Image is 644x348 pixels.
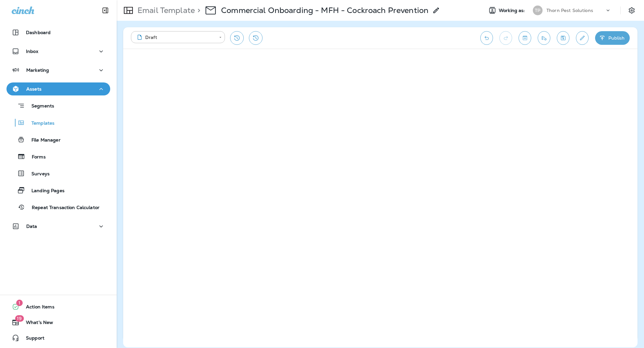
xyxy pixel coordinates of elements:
span: 19 [15,315,24,322]
button: Toggle preview [519,31,531,45]
p: Repeat Transaction Calculator [25,205,100,211]
p: Thorn Pest Solutions [546,8,593,13]
button: Undo [480,31,493,45]
p: Forms [25,154,46,160]
p: File Manager [25,137,61,143]
span: Working as: [499,8,526,13]
button: Marketing [6,64,110,77]
div: TP [533,6,543,15]
button: Landing Pages [6,183,110,197]
p: Surveys [25,171,50,177]
button: 1Action Items [6,300,110,313]
p: Marketing [26,68,49,73]
button: Save [557,31,569,45]
button: File Manager [6,133,110,146]
button: Support [6,331,110,344]
p: Assets [26,86,41,92]
button: Restore from previous version [230,31,244,45]
button: Surveys [6,167,110,180]
p: Landing Pages [25,188,64,194]
p: Templates [25,120,54,127]
span: Action Items [19,304,54,312]
button: Forms [6,150,110,163]
p: Dashboard [26,30,51,35]
button: Collapse Sidebar [96,4,114,17]
button: Edit details [576,31,589,45]
button: Repeat Transaction Calculator [6,200,110,214]
p: Segments [25,103,54,110]
button: Settings [626,5,638,16]
p: Data [26,224,37,229]
button: Assets [6,82,110,95]
button: Segments [6,99,110,113]
button: Dashboard [6,26,110,39]
div: Draft [135,34,215,41]
button: Data [6,220,110,233]
span: What's New [19,320,53,328]
p: > [195,6,200,15]
span: Support [19,335,44,343]
p: Commercial Onboarding - MFH - Cockroach Prevention [221,6,428,15]
button: Send test email [538,31,550,45]
button: 19What's New [6,316,110,329]
span: 1 [16,300,23,306]
button: Inbox [6,45,110,58]
p: Inbox [26,49,38,54]
button: Publish [595,31,630,45]
button: Templates [6,116,110,130]
button: View Changelog [249,31,263,45]
p: Email Template [135,6,195,15]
